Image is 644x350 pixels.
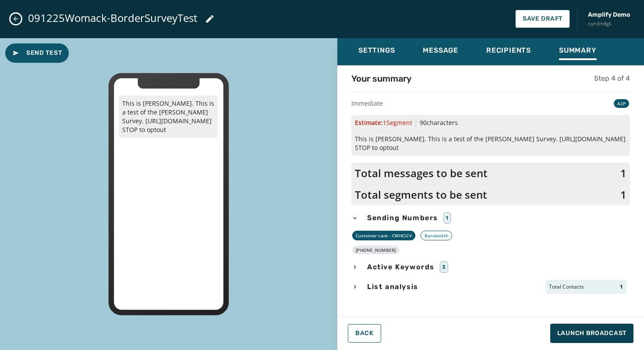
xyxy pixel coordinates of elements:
[557,329,626,338] span: Launch Broadcast
[421,231,452,240] div: Bandwidth
[559,46,597,55] span: Summary
[355,330,374,337] span: Back
[383,118,412,127] span: 1 Segment
[486,46,531,55] span: Recipients
[352,231,415,240] div: Customer care - CWHCI2V
[620,283,623,290] span: 1
[28,11,198,25] span: 091225Womack-BorderSurveyTest
[594,73,630,84] h5: Step 4 of 4
[355,166,488,180] span: Total messages to be sent
[423,46,458,55] span: Message
[119,96,218,138] p: This is [PERSON_NAME]. This is a test of the [PERSON_NAME] Survey. [URL][DOMAIN_NAME] STOP to optout
[614,99,629,108] div: A2P
[588,20,630,28] span: oyn3m8gk
[358,46,395,55] span: Settings
[620,188,626,202] span: 1
[523,15,563,22] span: Save Draft
[588,11,630,19] span: Amplify Demo
[365,262,436,272] span: Active Keywords
[440,261,448,273] div: 3
[443,212,451,224] div: 1
[365,282,420,292] span: List analysis
[355,118,412,127] span: Estimate:
[355,188,487,202] span: Total segments to be sent
[620,166,626,180] span: 1
[420,118,458,127] span: 90 characters
[352,246,400,254] div: [PHONE_NUMBER]
[549,283,584,290] span: Total Contacts
[351,99,383,108] span: Immediate
[351,72,411,85] h4: Your summary
[365,213,440,223] span: Sending Numbers
[355,135,626,152] span: This is [PERSON_NAME]. This is a test of the [PERSON_NAME] Survey. [URL][DOMAIN_NAME] STOP to optout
